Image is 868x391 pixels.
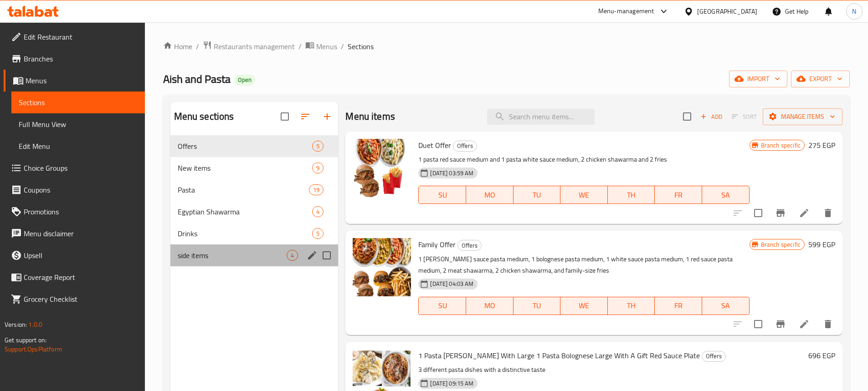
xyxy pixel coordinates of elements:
a: Choice Groups [4,157,145,179]
span: Manage items [770,111,835,122]
span: Coverage Report [24,272,138,283]
span: WE [564,299,604,312]
span: MO [470,188,510,202]
span: Aish and Pasta [163,69,231,89]
span: 4 [313,208,323,216]
button: WE [560,186,608,204]
span: Select to update [749,315,768,334]
h2: Menu items [345,110,395,123]
span: [DATE] 09:15 AM [426,379,477,388]
span: Add item [697,110,726,124]
div: [GEOGRAPHIC_DATA] [697,6,757,16]
div: New items9 [170,157,339,179]
span: Duet Offer [418,138,451,152]
span: [DATE] 03:59 AM [426,169,477,178]
button: SU [418,297,466,315]
button: TH [608,186,655,204]
a: Restaurants management [203,41,295,52]
button: Add [697,110,726,124]
span: 5 [313,142,323,151]
div: items [312,228,324,239]
span: SA [706,299,746,312]
button: FR [655,297,702,315]
a: Coupons [4,179,145,201]
span: Add [699,112,724,122]
button: import [729,71,787,87]
button: export [791,71,850,87]
a: Edit Restaurant [4,26,145,48]
span: Branch specific [757,240,804,249]
button: Manage items [763,108,842,125]
span: New items [178,162,313,173]
button: delete [817,313,839,335]
button: delete [817,202,839,224]
div: Offers [453,141,477,152]
span: Grocery Checklist [24,294,138,305]
span: TU [517,188,557,202]
button: MO [466,297,514,315]
span: Pasta [178,184,309,195]
div: Drinks5 [170,223,339,244]
div: Offers [702,351,726,362]
a: Edit Menu [11,135,145,157]
span: Menu disclaimer [24,228,138,239]
a: Edit menu item [799,208,810,218]
span: TH [611,188,652,202]
a: Promotions [4,201,145,223]
span: 9 [313,164,323,173]
nav: Menu sections [170,132,339,270]
a: Support.OpsPlatform [5,343,62,355]
p: 1 [PERSON_NAME] sauce pasta medium, 1 bolognese pasta medium, 1 white sauce pasta medium, 1 red s... [418,254,749,276]
p: 1 pasta red sauce medium and 1 pasta white sauce medium, 2 chicken shawarma and 2 fries [418,154,749,165]
span: WE [564,188,604,202]
span: FR [658,188,699,202]
nav: breadcrumb [163,41,850,52]
span: Menus [26,75,138,86]
button: WE [560,297,608,315]
span: Egyptian Shawarma [178,206,313,217]
span: Sections [19,97,138,108]
span: Get support on: [5,334,46,346]
span: Offers [178,141,313,152]
span: Version: [5,319,27,330]
button: Add section [316,106,338,127]
span: 19 [309,186,323,194]
a: Sections [11,91,145,113]
div: items [287,250,298,261]
a: Edit menu item [799,319,810,330]
span: Select to update [749,203,768,223]
span: Choice Groups [24,162,138,173]
span: Sections [348,41,374,52]
span: N [852,6,856,16]
span: side items [178,250,287,261]
span: SU [422,188,462,202]
span: 4 [287,251,298,260]
button: SA [702,297,750,315]
h2: Menu sections [174,110,234,123]
span: import [736,73,780,85]
span: FR [658,299,699,312]
button: SA [702,186,750,204]
span: MO [470,299,510,312]
span: Offers [458,240,481,251]
span: Offers [453,141,477,151]
h6: 599 EGP [808,238,835,251]
span: [DATE] 04:03 AM [426,279,477,288]
a: Branches [4,48,145,70]
span: TU [517,299,557,312]
a: Coverage Report [4,266,145,288]
div: items [312,141,324,152]
span: Restaurants management [214,41,295,52]
button: TU [514,186,561,204]
span: Family Offer [418,238,456,251]
div: Pasta19 [170,179,339,201]
img: Duet Offer [353,139,411,197]
a: Full Menu View [11,113,145,135]
span: Open [234,76,255,84]
span: Full Menu View [19,119,138,130]
p: 3 different pasta dishes with a distinctive taste [418,364,805,376]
